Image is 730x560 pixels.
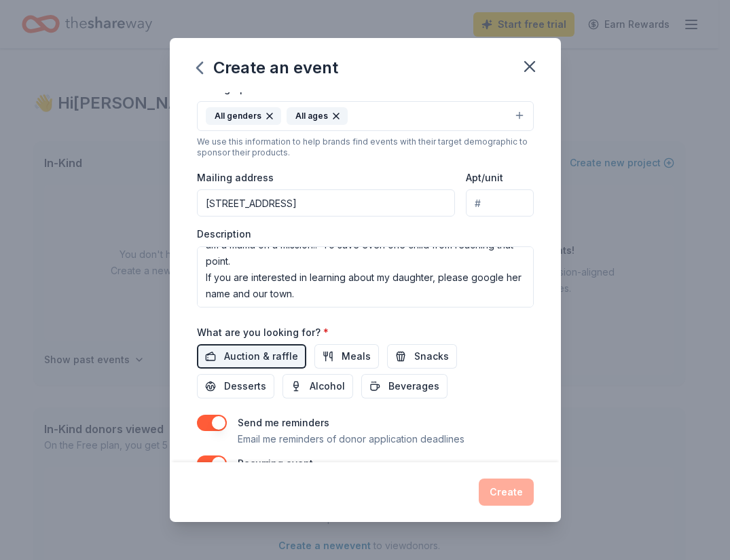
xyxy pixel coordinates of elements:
[342,348,371,365] span: Meals
[197,57,338,79] div: Create an event
[466,189,533,217] input: #
[206,107,281,125] div: All genders
[287,107,348,125] div: All ages
[282,374,353,398] button: Alcohol
[238,417,329,428] label: Send me reminders
[197,326,329,339] label: What are you looking for?
[314,344,379,369] button: Meals
[388,378,439,394] span: Beverages
[197,246,534,307] textarea: This would be to raise money for a raffle for my AFSP out of the darkness team. Steps For [PERSON...
[387,344,457,369] button: Snacks
[310,378,345,394] span: Alcohol
[197,227,251,241] label: Description
[414,348,449,365] span: Snacks
[466,171,503,185] label: Apt/unit
[197,189,456,217] input: Enter a US address
[238,458,313,469] label: Recurring event
[197,374,274,398] button: Desserts
[361,374,448,398] button: Beverages
[224,348,298,365] span: Auction & raffle
[197,136,534,158] div: We use this information to help brands find events with their target demographic to sponsor their...
[224,378,266,394] span: Desserts
[197,171,274,185] label: Mailing address
[197,101,534,131] button: All gendersAll ages
[238,431,464,447] p: Email me reminders of donor application deadlines
[197,344,306,369] button: Auction & raffle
